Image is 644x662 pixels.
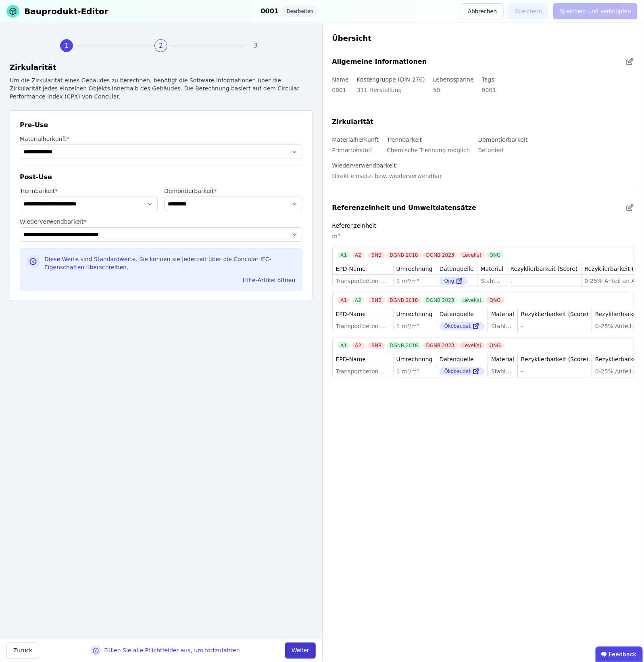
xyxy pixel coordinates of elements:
[459,297,485,304] div: Level(s)
[459,252,485,258] div: Level(s)
[332,145,379,161] div: Primärrohstoff
[336,322,390,330] div: Transportbeton C20/25
[336,355,366,363] div: EPD-Name
[20,218,302,226] label: audits.requiredField
[396,355,433,363] div: Umrechnung
[261,6,279,17] div: 0001
[387,136,422,143] label: Trennbarkeit
[482,76,494,83] label: Tags
[478,145,528,161] div: Betoniert
[357,76,425,83] label: Kostengruppe (DIN 276)
[396,367,433,375] div: 1 m³/m³
[338,342,350,349] div: A1
[352,297,365,304] div: A2
[423,297,458,304] div: DGNB 2023
[553,3,638,19] button: Speichern und verknüpfen
[387,252,421,258] div: DGNB 2018
[486,297,504,304] div: QNG
[491,310,514,318] div: Material
[368,342,385,349] div: BNB
[396,310,433,318] div: Umrechnung
[461,3,504,19] button: Abbrechen
[396,277,433,285] div: 1 m³/m³
[240,274,298,287] button: Hilfe-Artikel öffnen
[336,367,390,375] div: Transportbeton C20/25
[459,342,485,349] div: Level(s)
[332,117,374,127] div: Zirkularität
[440,355,474,363] div: Datenquelle
[521,310,588,318] div: Rezyklierbarkeit (Score)
[282,6,318,17] div: Bearbeiten
[332,230,635,247] div: m³
[423,252,458,258] div: DGNB 2023
[486,342,504,349] div: QNG
[10,62,313,73] div: Zirkularität
[491,322,514,330] div: Stahlbeton
[336,277,390,285] div: Transportbeton C20/25
[332,57,427,67] div: Allgemeine Informationen
[396,322,433,330] div: 1 m³/m³
[332,222,377,229] label: Referenzeinheit
[44,255,296,274] div: Diese Werte sind Standardwerte. Sie können sie jederzeit über die Concular IFC-Eigenschaften über...
[368,297,385,304] div: BNB
[521,322,588,330] div: -
[20,172,302,182] div: Post-Use
[482,84,496,101] div: 0001
[332,162,396,169] label: Wiederverwendbarkeit
[24,6,108,17] div: Bauprodukt-Editor
[509,3,548,19] button: Speichern
[249,39,262,52] div: 3
[338,297,350,304] div: A1
[332,76,349,83] label: Name
[154,39,167,52] div: 2
[440,367,485,375] div: Ökobaudat
[491,355,514,363] div: Material
[332,203,477,213] div: Referenzeinheit und Umweltdatensätze
[433,76,474,83] label: Lebensspanne
[486,252,504,258] div: QNG
[440,277,468,285] div: Qng
[60,39,73,52] div: 1
[10,76,313,101] div: Um die Zirkularität eines Gebäudes zu berechnen, benötigt die Software Informationen über die Zir...
[357,84,425,101] div: 311 Herstellung
[164,187,302,195] label: audits.requiredField
[511,265,578,273] div: Rezyklierbarkeit (Score)
[104,647,240,655] div: Füllen Sie alle Pflichtfelder aus, um fortzufahren
[285,643,315,659] button: Weiter
[336,265,366,273] div: EPD-Name
[387,342,421,349] div: DGNB 2018
[440,322,485,330] div: Ökobaudat
[336,310,366,318] div: EPD-Name
[332,170,442,186] div: Direkt einsetz- bzw. wiederverwendbar
[521,355,588,363] div: Rezyklierbarkeit (Score)
[20,187,158,195] label: audits.requiredField
[387,297,421,304] div: DGNB 2018
[387,145,470,161] div: Chemische Trennung möglich
[481,265,504,273] div: Material
[6,643,39,659] button: Zurück
[423,342,458,349] div: DGNB 2023
[352,252,365,258] div: A2
[440,310,474,318] div: Datenquelle
[396,265,433,273] div: Umrechnung
[352,342,365,349] div: A2
[440,265,474,273] div: Datenquelle
[481,277,504,285] div: Stahlbeton
[478,136,528,143] label: Demontierbarkeit
[332,33,635,44] div: Übersicht
[20,120,302,130] div: Pre-Use
[332,84,349,101] div: 0001
[368,252,385,258] div: BNB
[338,252,350,258] div: A1
[20,135,302,143] label: audits.requiredField
[433,84,474,101] div: 50
[332,136,379,143] label: Materialherkunft
[511,277,578,285] div: -
[491,367,514,375] div: Stahlbeton
[521,367,588,375] div: -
